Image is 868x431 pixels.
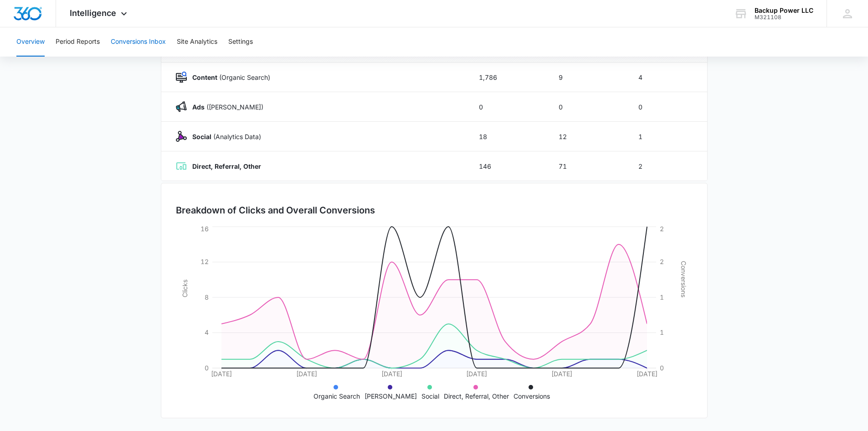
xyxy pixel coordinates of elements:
[70,8,116,18] span: Intelligence
[200,225,209,233] tspan: 16
[421,391,439,401] p: Social
[755,14,813,21] div: account id
[192,133,211,140] strong: Social
[176,101,187,112] img: Ads
[680,261,688,297] tspan: Conversions
[468,62,548,92] td: 1,786
[551,370,572,378] tspan: [DATE]
[755,7,813,14] div: account name
[627,92,707,122] td: 0
[548,62,627,92] td: 9
[660,364,664,372] tspan: 0
[192,162,261,170] strong: Direct, Referral, Other
[468,92,548,122] td: 0
[548,122,627,151] td: 12
[176,72,187,83] img: Content
[16,27,45,57] button: Overview
[187,132,261,141] p: (Analytics Data)
[548,151,627,181] td: 71
[296,370,317,378] tspan: [DATE]
[177,27,217,57] button: Site Analytics
[466,370,487,378] tspan: [DATE]
[211,370,232,378] tspan: [DATE]
[56,27,100,57] button: Period Reports
[176,203,375,217] h3: Breakdown of Clicks and Overall Conversions
[660,258,664,265] tspan: 2
[228,27,253,57] button: Settings
[187,73,270,82] p: (Organic Search)
[637,370,657,378] tspan: [DATE]
[514,391,550,401] p: Conversions
[180,280,188,297] tspan: Clicks
[111,27,166,57] button: Conversions Inbox
[660,293,664,301] tspan: 1
[627,122,707,151] td: 1
[200,258,209,265] tspan: 12
[468,151,548,181] td: 146
[192,73,217,81] strong: Content
[444,391,509,401] p: Direct, Referral, Other
[313,391,360,401] p: Organic Search
[468,122,548,151] td: 18
[192,103,205,111] strong: Ads
[627,151,707,181] td: 2
[205,293,209,301] tspan: 8
[660,225,664,233] tspan: 2
[176,131,187,142] img: Social
[660,328,664,336] tspan: 1
[548,92,627,122] td: 0
[627,62,707,92] td: 4
[205,364,209,372] tspan: 0
[381,370,402,378] tspan: [DATE]
[187,102,263,112] p: ([PERSON_NAME])
[205,328,209,336] tspan: 4
[365,391,417,401] p: [PERSON_NAME]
